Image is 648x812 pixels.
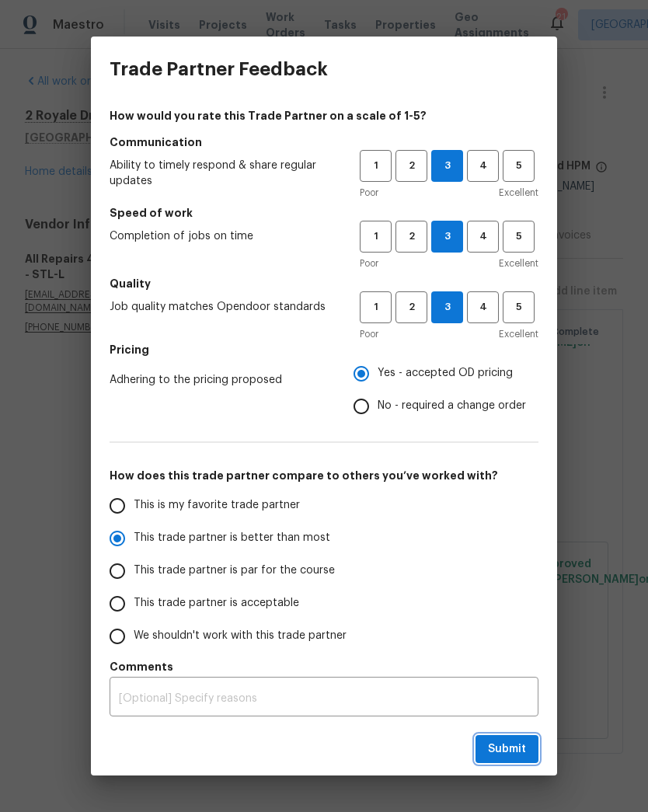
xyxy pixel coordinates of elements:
[476,735,538,764] button: Submit
[110,108,538,124] h4: How would you rate this Trade Partner on a scale of 1-5?
[431,291,463,323] button: 3
[360,221,392,253] button: 1
[110,158,335,189] span: Ability to timely respond & share regular updates
[432,298,462,316] span: 3
[469,157,497,175] span: 4
[361,298,390,316] span: 1
[110,659,538,674] h5: Comments
[110,490,538,653] div: How does this trade partner compare to others you’ve worked with?
[397,298,426,316] span: 2
[431,221,463,253] button: 3
[134,497,300,514] span: This is my favorite trade partner
[504,298,533,316] span: 5
[503,150,535,182] button: 5
[360,326,378,342] span: Poor
[499,185,538,200] span: Excellent
[110,58,328,80] h3: Trade Partner Feedback
[361,157,390,175] span: 1
[504,228,533,246] span: 5
[467,221,499,253] button: 4
[378,398,526,414] span: No - required a change order
[504,157,533,175] span: 5
[110,372,329,388] span: Adhering to the pricing proposed
[360,185,378,200] span: Poor
[395,291,427,323] button: 2
[110,134,538,150] h5: Communication
[110,468,538,483] h5: How does this trade partner compare to others you’ve worked with?
[397,228,426,246] span: 2
[110,228,335,244] span: Completion of jobs on time
[469,228,497,246] span: 4
[397,157,426,175] span: 2
[499,326,538,342] span: Excellent
[395,221,427,253] button: 2
[378,365,513,382] span: Yes - accepted OD pricing
[503,291,535,323] button: 5
[110,205,538,221] h5: Speed of work
[134,530,330,546] span: This trade partner is better than most
[488,740,526,759] span: Submit
[467,291,499,323] button: 4
[110,276,538,291] h5: Quality
[467,150,499,182] button: 4
[361,228,390,246] span: 1
[499,256,538,271] span: Excellent
[503,221,535,253] button: 5
[432,157,462,175] span: 3
[431,150,463,182] button: 3
[110,299,335,315] span: Job quality matches Opendoor standards
[360,256,378,271] span: Poor
[395,150,427,182] button: 2
[469,298,497,316] span: 4
[354,357,538,423] div: Pricing
[134,563,335,579] span: This trade partner is par for the course
[110,342,538,357] h5: Pricing
[134,595,299,612] span: This trade partner is acceptable
[360,150,392,182] button: 1
[360,291,392,323] button: 1
[432,228,462,246] span: 3
[134,628,347,644] span: We shouldn't work with this trade partner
